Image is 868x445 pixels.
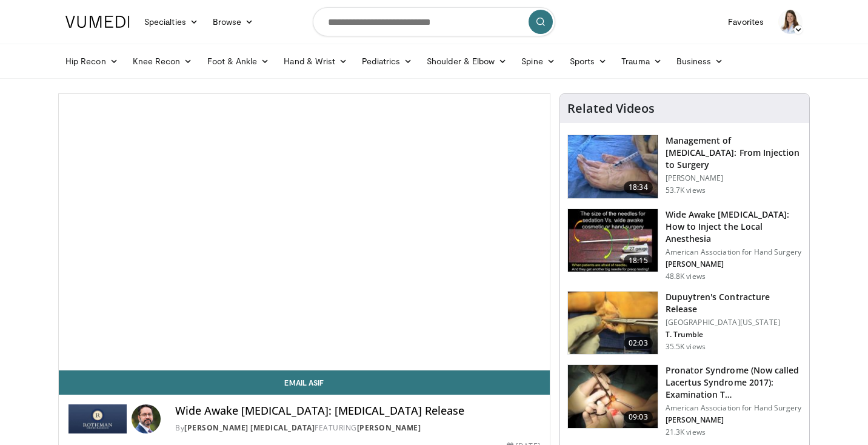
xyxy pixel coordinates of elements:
h3: Wide Awake [MEDICAL_DATA]: How to Inject the Local Anesthesia [666,209,802,245]
a: Trauma [614,49,669,73]
div: By FEATURING [175,423,540,433]
p: T. Trumble [666,330,802,340]
a: Business [669,49,731,73]
video-js: Video Player [59,94,550,370]
a: Foot & Ankle [200,49,277,73]
p: [GEOGRAPHIC_DATA][US_STATE] [666,318,802,327]
h4: Related Videos [567,101,655,116]
a: Hand & Wrist [276,49,355,73]
a: Sports [563,49,615,73]
p: [PERSON_NAME] [666,415,802,425]
p: [PERSON_NAME] [666,173,802,183]
a: [PERSON_NAME] [357,423,421,433]
a: Email Asif [59,370,550,395]
img: VuMedi Logo [65,16,130,28]
a: Pediatrics [355,49,419,73]
a: Knee Recon [125,49,200,73]
h3: Dupuytren's Contracture Release [666,291,802,315]
p: 48.8K views [666,272,706,281]
a: 02:03 Dupuytren's Contracture Release [GEOGRAPHIC_DATA][US_STATE] T. Trumble 35.5K views [567,291,802,355]
p: 53.7K views [666,186,706,195]
img: Avatar [132,404,161,433]
a: 09:03 Pronator Syndrome (Now called Lacertus Syndrome 2017): Examination T… American Association ... [567,364,802,437]
input: Search topics, interventions [313,7,555,36]
a: Spine [514,49,562,73]
span: 09:03 [624,411,653,423]
a: Browse [205,10,261,34]
img: 38790_0000_3.png.150x105_q85_crop-smart_upscale.jpg [568,292,658,355]
a: 18:15 Wide Awake [MEDICAL_DATA]: How to Inject the Local Anesthesia American Association for Hand... [567,209,802,281]
img: Avatar [778,10,803,34]
h4: Wide Awake [MEDICAL_DATA]: [MEDICAL_DATA] Release [175,404,540,418]
h3: Management of [MEDICAL_DATA]: From Injection to Surgery [666,135,802,171]
span: 18:34 [624,181,653,193]
span: 18:15 [624,255,653,267]
img: Q2xRg7exoPLTwO8X4xMDoxOjBrO-I4W8_1.150x105_q85_crop-smart_upscale.jpg [568,209,658,272]
p: American Association for Hand Surgery [666,403,802,413]
a: [PERSON_NAME] [MEDICAL_DATA] [184,423,315,433]
a: Shoulder & Elbow [419,49,514,73]
a: Hip Recon [58,49,125,73]
img: 110489_0000_2.png.150x105_q85_crop-smart_upscale.jpg [568,135,658,198]
span: 02:03 [624,337,653,349]
p: American Association for Hand Surgery [666,247,802,257]
a: Specialties [137,10,205,34]
h3: Pronator Syndrome (Now called Lacertus Syndrome 2017): Examination T… [666,364,802,401]
img: Rothman Hand Surgery [68,404,127,433]
p: 35.5K views [666,342,706,352]
p: [PERSON_NAME] [666,259,802,269]
a: Favorites [721,10,771,34]
a: 18:34 Management of [MEDICAL_DATA]: From Injection to Surgery [PERSON_NAME] 53.7K views [567,135,802,199]
p: 21.3K views [666,427,706,437]
img: ecc38c0f-1cd8-4861-b44a-401a34bcfb2f.150x105_q85_crop-smart_upscale.jpg [568,365,658,428]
